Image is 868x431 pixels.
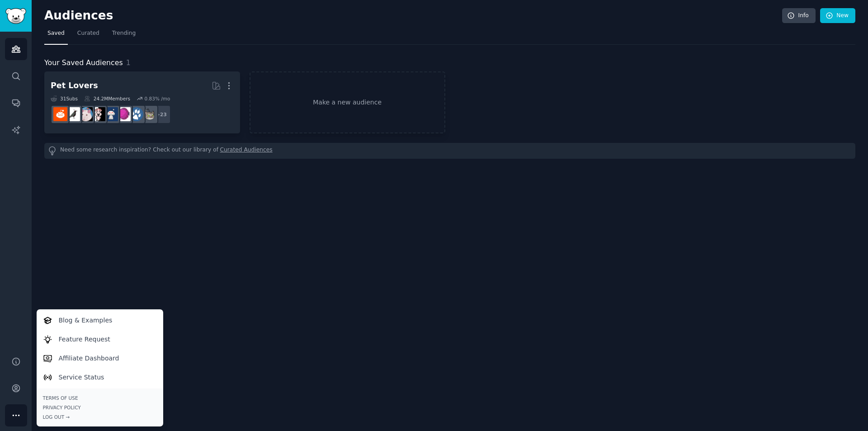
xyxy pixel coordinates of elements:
[51,95,78,102] div: 31 Sub s
[43,414,157,420] div: Log Out →
[38,349,161,368] a: Affiliate Dashboard
[38,330,161,349] a: Feature Request
[59,316,113,325] p: Blog & Examples
[5,8,26,24] img: GummySearch logo
[47,29,65,38] span: Saved
[112,29,136,38] span: Trending
[220,146,273,156] a: Curated Audiences
[53,107,67,121] img: BeardedDragons
[79,107,93,121] img: RATS
[44,9,782,23] h2: Audiences
[126,58,131,67] span: 1
[782,8,816,24] a: Info
[144,95,170,102] div: 0.83 % /mo
[91,107,105,121] img: parrots
[51,80,98,91] div: Pet Lovers
[38,311,161,330] a: Blog & Examples
[129,107,143,121] img: dogs
[66,107,80,121] img: birding
[109,26,139,45] a: Trending
[77,29,99,38] span: Curated
[104,107,118,121] img: dogswithjobs
[820,8,855,24] a: New
[250,71,445,133] a: Make a new audience
[44,143,855,159] div: Need some research inspiration? Check out our library of
[44,26,68,45] a: Saved
[142,107,156,121] img: cats
[43,404,157,411] a: Privacy Policy
[44,57,123,69] span: Your Saved Audiences
[38,368,161,387] a: Service Status
[59,354,119,363] p: Affiliate Dashboard
[152,105,171,124] div: + 23
[74,26,103,45] a: Curated
[117,107,131,121] img: Aquariums
[84,95,130,102] div: 24.2M Members
[59,373,104,382] p: Service Status
[59,335,110,344] p: Feature Request
[44,71,240,133] a: Pet Lovers31Subs24.2MMembers0.83% /mo+23catsdogsAquariumsdogswithjobsparrotsRATSbirdingBeardedDra...
[43,395,157,401] a: Terms of Use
